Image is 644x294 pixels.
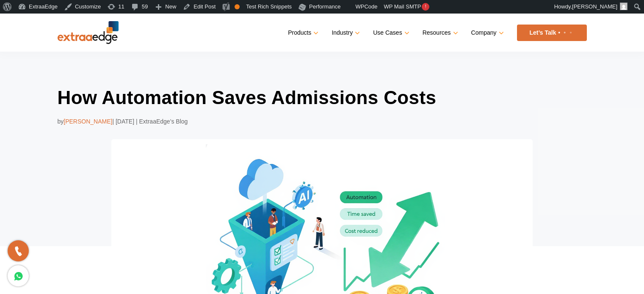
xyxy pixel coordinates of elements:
a: Industry [332,27,358,39]
h1: How Automation Saves Admissions Costs [58,85,587,110]
a: Resources [423,27,456,39]
div: by | [DATE] | ExtraaEdge’s Blog [58,116,587,126]
a: Use Cases [373,27,407,39]
span: [PERSON_NAME] [64,118,112,125]
a: Products [288,27,317,39]
span: ! [422,3,429,11]
span: [PERSON_NAME] [572,3,617,10]
a: Let’s Talk [517,25,587,41]
a: Company [471,27,502,39]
